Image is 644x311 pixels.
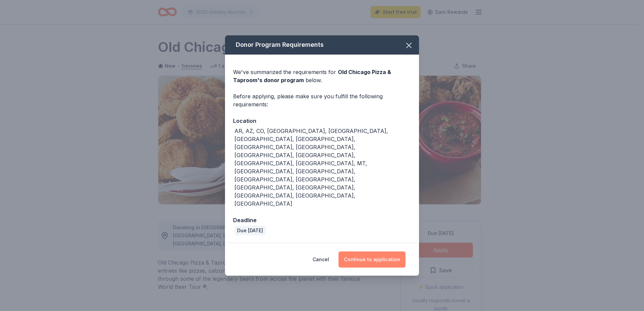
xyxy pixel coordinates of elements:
[234,127,411,208] div: AR, AZ, CO, [GEOGRAPHIC_DATA], [GEOGRAPHIC_DATA], [GEOGRAPHIC_DATA], [GEOGRAPHIC_DATA], [GEOGRAPH...
[339,251,406,268] button: Continue to application
[233,116,411,125] div: Location
[233,216,411,224] div: Deadline
[225,35,419,55] div: Donor Program Requirements
[233,92,411,108] div: Before applying, please make sure you fulfill the following requirements:
[313,251,329,268] button: Cancel
[234,226,266,235] div: Due [DATE]
[233,68,411,84] div: We've summarized the requirements for below.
